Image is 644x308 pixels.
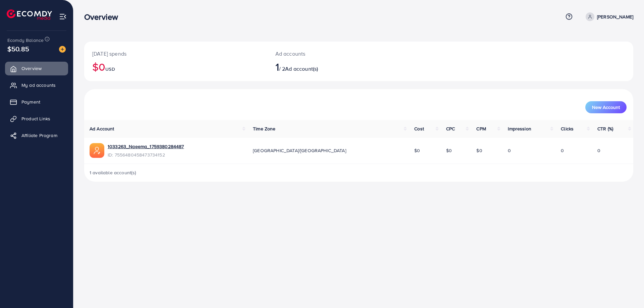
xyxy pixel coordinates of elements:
span: 1 available account(s) [90,169,137,176]
span: $0 [476,147,482,154]
span: 0 [561,147,564,154]
a: Product Links [5,112,68,125]
span: Ecomdy Balance [7,37,44,44]
span: CPC [446,125,455,132]
span: Overview [21,65,42,72]
span: My ad accounts [21,82,56,88]
span: Affiliate Program [21,132,57,139]
button: New Account [585,101,627,113]
span: ID: 7556480458473734152 [108,151,184,158]
a: Affiliate Program [5,129,68,142]
span: 0 [508,147,511,154]
span: Payment [21,99,40,105]
img: ic-ads-acc.e4c84228.svg [90,143,104,158]
span: Ad Account [90,125,114,132]
p: [PERSON_NAME] [597,13,633,21]
h2: / 2 [275,60,396,73]
h3: Overview [84,12,123,22]
span: CTR (%) [597,125,613,132]
span: [GEOGRAPHIC_DATA]/[GEOGRAPHIC_DATA] [253,147,346,154]
span: USD [105,66,115,72]
span: $0 [446,147,452,154]
a: [PERSON_NAME] [583,12,633,21]
p: [DATE] spends [92,50,259,58]
span: $0 [414,147,420,154]
img: image [59,46,66,53]
a: Payment [5,95,68,109]
h2: $0 [92,60,259,73]
span: Clicks [561,125,574,132]
span: New Account [592,105,620,110]
span: CPM [476,125,486,132]
img: logo [7,9,52,20]
p: Ad accounts [275,50,396,58]
img: menu [59,13,67,20]
span: 1 [275,59,279,74]
a: 1033263_Naeema_1759380284487 [108,143,184,150]
span: Time Zone [253,125,275,132]
span: Cost [414,125,424,132]
span: Product Links [21,115,50,122]
a: Overview [5,62,68,75]
a: My ad accounts [5,78,68,92]
span: 0 [597,147,600,154]
span: Impression [508,125,531,132]
span: $50.85 [7,44,29,54]
span: Ad account(s) [285,65,318,72]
